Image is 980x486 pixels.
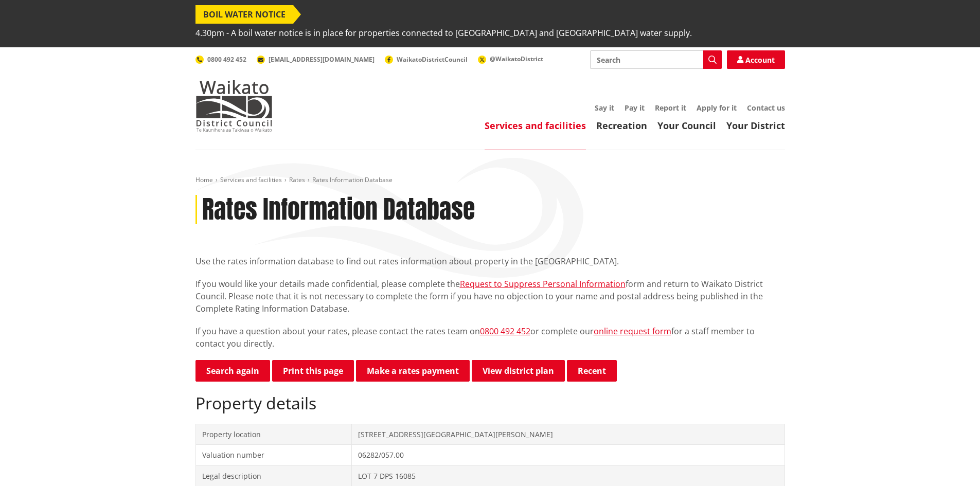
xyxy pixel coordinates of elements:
a: Contact us [747,103,785,113]
a: @WaikatoDistrict [478,55,543,63]
button: Recent [567,360,617,382]
a: Your District [726,119,785,132]
td: Property location [195,424,352,445]
a: Say it [595,103,614,113]
a: Services and facilities [485,119,586,132]
a: Your Council [657,119,716,132]
nav: breadcrumb [195,176,785,185]
a: [EMAIL_ADDRESS][DOMAIN_NAME] [257,55,375,64]
a: Account [727,50,785,69]
span: @WaikatoDistrict [490,55,543,63]
a: View district plan [472,360,565,382]
a: 0800 492 452 [480,326,530,337]
a: Search again [195,360,270,382]
span: Rates Information Database [312,175,393,184]
span: WaikatoDistrictCouncil [397,55,468,64]
p: Use the rates information database to find out rates information about property in the [GEOGRAPHI... [195,255,785,267]
a: Report it [655,103,686,113]
p: If you would like your details made confidential, please complete the form and return to Waikato ... [195,278,785,315]
a: WaikatoDistrictCouncil [385,55,468,64]
td: [STREET_ADDRESS][GEOGRAPHIC_DATA][PERSON_NAME] [352,424,785,445]
a: Apply for it [697,103,737,113]
a: 0800 492 452 [195,55,246,64]
a: Home [195,175,213,184]
span: [EMAIL_ADDRESS][DOMAIN_NAME] [269,55,375,64]
button: Print this page [272,360,354,382]
h1: Rates Information Database [202,195,475,225]
img: Waikato District Council - Te Kaunihera aa Takiwaa o Waikato [195,80,273,132]
span: 4.30pm - A boil water notice is in place for properties connected to [GEOGRAPHIC_DATA] and [GEOGR... [195,24,692,42]
a: Services and facilities [220,175,282,184]
td: Valuation number [195,445,352,466]
h2: Property details [195,393,785,413]
a: Rates [289,175,305,184]
a: Make a rates payment [356,360,470,382]
a: online request form [594,326,671,337]
p: If you have a question about your rates, please contact the rates team on or complete our for a s... [195,325,785,350]
a: Request to Suppress Personal Information [460,278,626,290]
a: Pay it [625,103,645,113]
span: BOIL WATER NOTICE [195,5,293,24]
input: Search input [590,50,722,69]
span: 0800 492 452 [207,55,246,64]
a: Recreation [596,119,647,132]
td: 06282/057.00 [352,445,785,466]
